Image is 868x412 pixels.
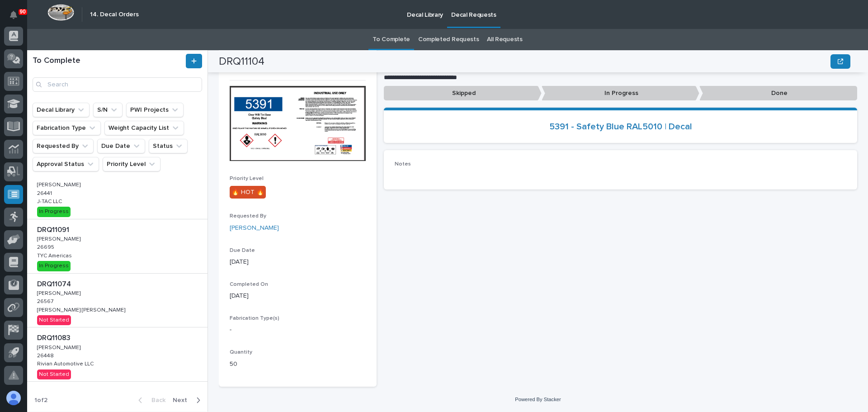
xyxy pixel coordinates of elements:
[37,305,127,313] p: [PERSON_NAME] [PERSON_NAME]
[395,161,411,167] span: Notes
[699,86,857,101] p: Done
[33,56,184,66] h1: To Complete
[549,121,692,132] a: 5391 - Safety Blue RAL5010 | Decal
[37,343,82,351] p: [PERSON_NAME]
[230,86,366,161] img: CSLptjpnm54XhgyXdBHwwXshqFvJA0BffBMeRq2NZfg
[20,9,26,15] p: 90
[169,396,208,404] button: Next
[173,396,193,404] span: Next
[33,157,99,171] button: Approval Status
[104,121,184,135] button: Weight Capacity List
[33,139,94,153] button: Requested By
[149,139,188,153] button: Status
[230,223,279,233] a: [PERSON_NAME]
[487,29,522,50] a: All Requests
[27,389,55,412] p: 1 of 2
[542,86,699,101] p: In Progress
[33,77,202,92] input: Search
[90,11,139,19] h2: 14. Decal Orders
[37,242,56,251] p: 26695
[37,315,71,325] div: Not Started
[515,397,561,402] a: Powered By Stacker
[219,55,264,68] h2: DRQ11104
[27,165,208,219] a: DRQ11095DRQ11095 [PERSON_NAME][PERSON_NAME] 2644126441 J-TAC LLCJ-TAC LLC In Progress
[27,327,208,382] a: DRQ11083DRQ11083 [PERSON_NAME][PERSON_NAME] 2644826448 Rivian Automotive LLCRivian Automotive LLC...
[230,186,266,199] div: 🔥 HOT 🔥
[37,369,71,379] div: Not Started
[37,297,55,305] p: 26567
[33,121,101,135] button: Fabrication Type
[37,224,71,234] p: DRQ11091
[4,388,23,407] button: users-avatar
[230,325,366,335] p: -
[27,274,208,328] a: DRQ11074DRQ11074 [PERSON_NAME][PERSON_NAME] 2656726567 [PERSON_NAME] [PERSON_NAME][PERSON_NAME] [...
[230,176,264,181] span: Priority Level
[146,396,165,404] span: Back
[230,350,252,355] span: Quantity
[37,251,74,259] p: TYC Americas
[4,5,23,24] button: Notifications
[37,207,71,217] div: In Progress
[103,157,160,171] button: Priority Level
[131,396,169,404] button: Back
[37,234,82,242] p: [PERSON_NAME]
[230,291,366,301] p: [DATE]
[93,103,123,117] button: S/N
[37,189,54,197] p: 26441
[11,11,23,25] div: Notifications90
[97,139,145,153] button: Due Date
[47,4,74,21] img: Workspace Logo
[230,360,366,369] p: 50
[230,257,366,267] p: [DATE]
[33,103,90,117] button: Decal Library
[37,351,56,359] p: 26448
[230,213,266,219] span: Requested By
[384,86,542,101] p: Skipped
[37,359,95,367] p: Rivian Automotive LLC
[37,332,72,342] p: DRQ11083
[37,278,73,289] p: DRQ11074
[37,180,82,188] p: [PERSON_NAME]
[37,261,71,271] div: In Progress
[37,289,82,297] p: [PERSON_NAME]
[373,29,410,50] a: To Complete
[230,282,268,287] span: Completed On
[418,29,479,50] a: Completed Requests
[230,248,255,253] span: Due Date
[37,197,64,205] p: J-TAC LLC
[230,316,279,321] span: Fabrication Type(s)
[27,219,208,274] a: DRQ11091DRQ11091 [PERSON_NAME][PERSON_NAME] 2669526695 TYC AmericasTYC Americas In Progress
[126,103,184,117] button: PWI Projects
